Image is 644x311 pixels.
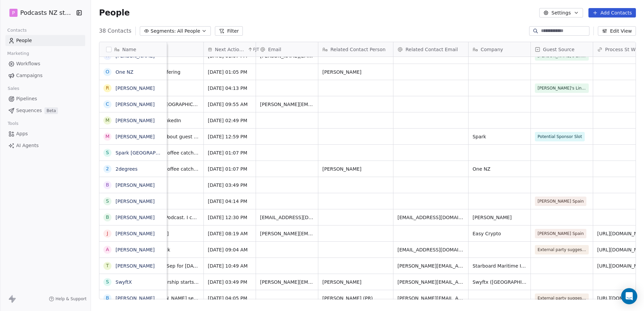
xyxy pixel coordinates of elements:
[256,42,318,57] div: Email
[105,117,109,124] div: M
[208,214,252,221] span: [DATE] 12:30 PM
[469,42,530,57] div: Company
[473,279,526,285] span: Swyftx ([GEOGRAPHIC_DATA])
[268,46,281,53] span: Email
[330,46,386,53] span: Related Contact Person
[322,69,389,75] span: [PERSON_NAME]
[151,28,176,35] span: Segments:
[116,85,155,91] a: [PERSON_NAME]
[16,72,42,79] span: Campaigns
[116,166,137,172] a: 2degrees
[106,198,109,205] div: S
[318,42,393,57] div: Related Contact Person
[260,230,314,237] span: [PERSON_NAME][EMAIL_ADDRESS][DOMAIN_NAME]
[99,57,167,300] div: grid
[260,101,314,108] span: [PERSON_NAME][EMAIL_ADDRESS][DOMAIN_NAME]
[481,46,503,53] span: Company
[4,25,30,35] span: Contacts
[116,182,155,188] a: [PERSON_NAME]
[106,278,109,285] div: S
[106,165,109,172] div: 2
[106,149,109,156] div: S
[208,263,252,269] span: [DATE] 10:49 AM
[177,28,200,35] span: All People
[16,37,32,44] span: People
[106,101,109,108] div: C
[215,26,243,36] button: Filter
[5,83,22,94] span: Sales
[208,279,252,285] span: [DATE] 03:49 PM
[44,107,58,114] span: Beta
[99,42,167,57] div: Name
[208,295,252,302] span: [DATE] 04:05 PM
[5,140,85,151] a: AI Agents
[208,230,252,237] span: [DATE] 08:19 AM
[116,296,155,301] a: [PERSON_NAME]
[116,53,155,59] a: [PERSON_NAME]
[588,8,636,18] button: Add Contacts
[106,181,109,188] div: B
[56,296,87,302] span: Help & Support
[208,198,252,205] span: [DATE] 04:14 PM
[116,134,155,139] a: [PERSON_NAME]
[397,295,464,302] span: [PERSON_NAME][EMAIL_ADDRESS][PERSON_NAME][DOMAIN_NAME]
[116,247,155,252] a: [PERSON_NAME]
[105,68,109,75] div: O
[116,150,180,155] a: Spark [GEOGRAPHIC_DATA]
[106,214,109,221] div: B
[538,246,586,253] span: External party suggestion
[208,85,252,92] span: [DATE] 04:13 PM
[397,279,464,285] span: [PERSON_NAME][EMAIL_ADDRESS]
[473,263,526,269] span: Starboard Maritime Intelligence
[598,26,636,36] button: Edit View
[106,295,109,302] div: B
[538,85,586,92] span: [PERSON_NAME]'s LinkedIn
[539,8,583,18] button: Settings
[5,93,85,104] a: Pipelines
[473,133,526,140] span: Spark
[621,288,637,304] div: Open Intercom Messenger
[116,69,133,75] a: One NZ
[116,102,155,107] a: [PERSON_NAME]
[397,214,464,221] span: [EMAIL_ADDRESS][DOMAIN_NAME]
[116,231,155,236] a: [PERSON_NAME]
[4,48,32,59] span: Marketing
[16,107,42,114] span: Sequences
[397,246,464,253] span: [EMAIL_ADDRESS][DOMAIN_NAME]
[208,133,252,140] span: [DATE] 12:59 PM
[397,263,464,269] span: [PERSON_NAME][EMAIL_ADDRESS][DOMAIN_NAME]
[322,295,389,302] span: [PERSON_NAME] (PR)
[12,9,15,16] span: P
[204,42,256,57] div: Next Action DueFJT
[208,166,252,172] span: [DATE] 01:07 PM
[260,214,314,221] span: [EMAIL_ADDRESS][DOMAIN_NAME]
[215,46,246,53] span: Next Action Due
[99,27,131,35] span: 38 Contacts
[253,47,259,52] span: FJT
[116,215,155,220] a: [PERSON_NAME]
[116,199,155,204] a: [PERSON_NAME]
[106,246,109,253] div: A
[473,230,526,237] span: Easy Crypto
[406,46,458,53] span: Related Contact Email
[16,60,40,67] span: Workflows
[116,279,132,285] a: SwyftX
[538,133,582,140] span: Potential Sponsor Slot
[208,117,252,124] span: [DATE] 02:49 PM
[99,8,130,18] span: People
[208,182,252,188] span: [DATE] 03:49 PM
[16,130,28,137] span: Apps
[106,84,109,92] div: R
[122,46,136,53] span: Name
[20,8,74,17] span: Podcasts NZ studio
[208,246,252,253] span: [DATE] 09:04 AM
[116,118,155,123] a: [PERSON_NAME]
[208,101,252,108] span: [DATE] 09:55 AM
[16,95,37,102] span: Pipelines
[5,105,85,116] a: SequencesBeta
[531,42,593,57] div: Guest Source
[393,42,468,57] div: Related Contact Email
[538,198,584,205] span: [PERSON_NAME] Spain
[260,279,314,285] span: [PERSON_NAME][EMAIL_ADDRESS]
[5,70,85,81] a: Campaigns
